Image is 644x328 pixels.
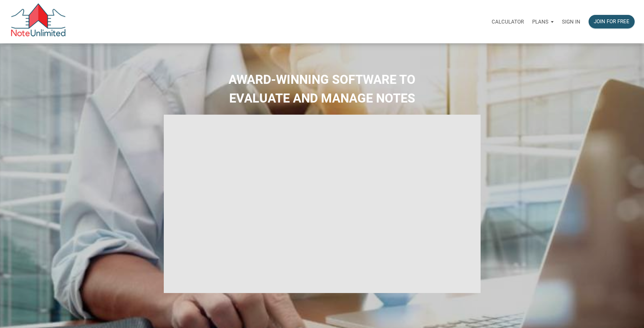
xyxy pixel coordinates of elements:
[528,11,558,32] button: Plans
[488,11,528,33] a: Calculator
[528,11,558,33] a: Plans
[558,11,584,33] a: Sign in
[584,11,639,33] a: Join for free
[589,15,635,28] button: Join for free
[164,115,481,293] iframe: NoteUnlimited
[5,70,639,108] h2: AWARD-WINNING SOFTWARE TO EVALUATE AND MANAGE NOTES
[492,19,524,25] p: Calculator
[532,19,548,25] p: Plans
[562,19,580,25] p: Sign in
[594,18,629,26] div: Join for free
